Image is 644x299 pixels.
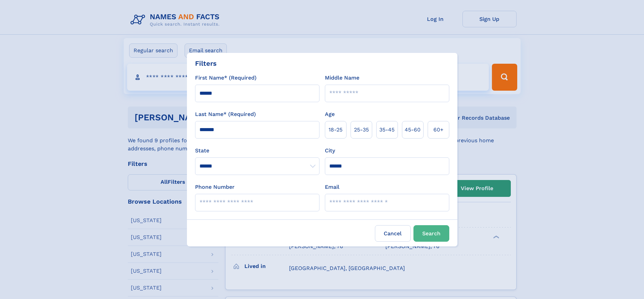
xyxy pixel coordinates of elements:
label: Last Name* (Required) [195,110,256,118]
button: Search [413,225,449,242]
span: 45‑60 [405,126,421,134]
label: Email [325,183,339,191]
label: Cancel [375,225,411,242]
label: State [195,147,319,155]
label: Age [325,110,335,118]
span: 18‑25 [329,126,342,134]
span: 25‑35 [354,126,369,134]
label: Phone Number [195,183,235,191]
label: Middle Name [325,74,359,82]
label: First Name* (Required) [195,74,257,82]
div: Filters [195,58,217,68]
span: 60+ [433,126,444,134]
label: City [325,147,335,155]
span: 35‑45 [379,126,395,134]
